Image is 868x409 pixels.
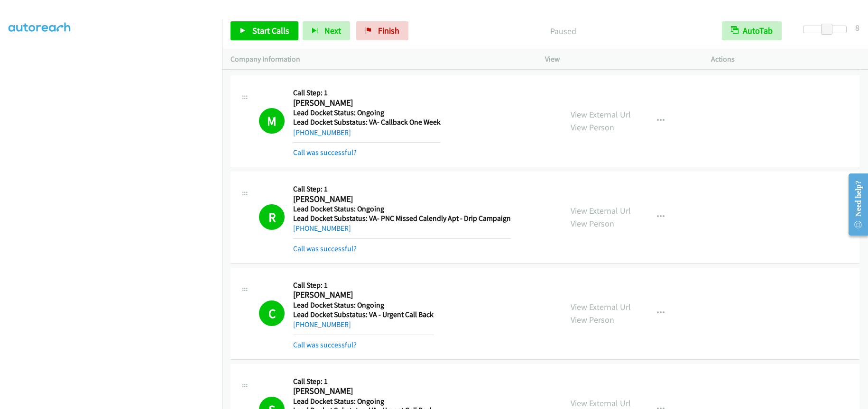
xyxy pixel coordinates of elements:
button: AutoTab [722,21,782,40]
div: 8 [855,21,859,34]
span: Next [324,25,341,36]
a: View Person [571,122,614,133]
a: Call was successful? [293,244,357,253]
a: View External Url [571,301,631,312]
h5: Lead Docket Substatus: VA - Urgent Call Back [293,310,434,319]
a: [PHONE_NUMBER] [293,128,351,137]
h1: M [259,108,285,134]
h1: C [259,300,285,326]
a: View External Url [571,398,631,409]
a: Call was successful? [293,340,357,349]
a: [PHONE_NUMBER] [293,320,351,329]
h5: Lead Docket Status: Ongoing [293,300,434,310]
h5: Call Step: 1 [293,377,434,386]
a: Start Calls [231,21,298,40]
p: Paused [421,25,705,37]
h2: [PERSON_NAME] [293,386,434,397]
a: Finish [356,21,408,40]
button: Next [303,21,350,40]
a: View Person [571,218,614,229]
a: [PHONE_NUMBER] [293,224,351,233]
h5: Call Step: 1 [293,281,434,290]
iframe: Resource Center [840,167,868,242]
h2: [PERSON_NAME] [293,194,511,205]
h5: Lead Docket Status: Ongoing [293,397,434,406]
h5: Call Step: 1 [293,88,441,98]
a: View External Url [571,109,631,120]
h5: Lead Docket Status: Ongoing [293,204,511,214]
h2: [PERSON_NAME] [293,290,434,300]
span: Finish [378,25,399,36]
a: View Person [571,314,614,325]
h1: R [259,204,285,230]
p: Company Information [231,54,528,65]
p: View [545,54,694,65]
span: Start Calls [252,25,289,36]
h5: Lead Docket Status: Ongoing [293,108,441,118]
h5: Lead Docket Substatus: VA- PNC Missed Calendly Apt - Drip Campaign [293,214,511,223]
h5: Call Step: 1 [293,184,511,194]
a: View External Url [571,205,631,216]
h2: [PERSON_NAME] [293,98,441,109]
p: Actions [711,54,860,65]
a: Call was successful? [293,148,357,157]
h5: Lead Docket Substatus: VA- Callback One Week [293,118,441,127]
